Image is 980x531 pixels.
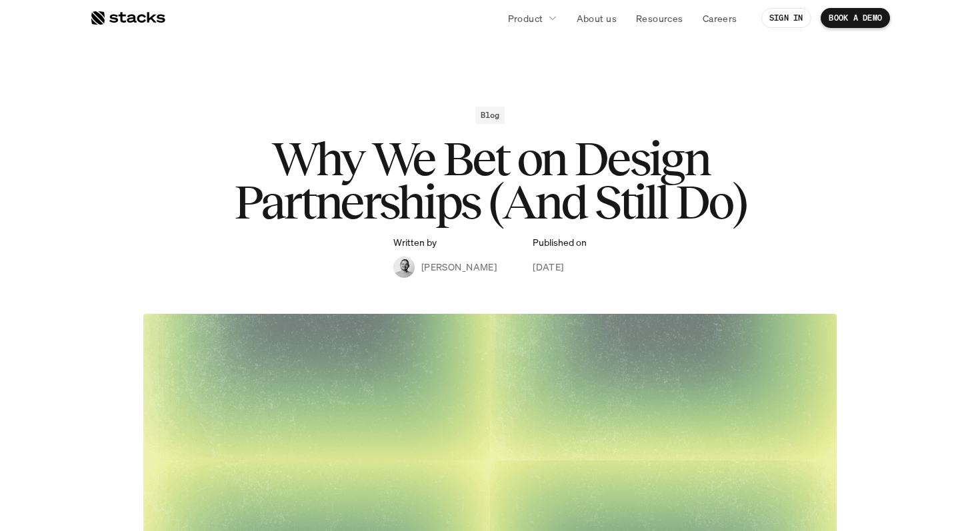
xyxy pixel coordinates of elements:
p: Product [508,11,543,25]
p: Careers [703,11,737,25]
a: Careers [695,6,745,30]
p: Published on [533,237,587,249]
h2: Blog [481,111,500,120]
a: About us [569,6,625,30]
h1: Why We Bet on Design Partnerships (And Still Do) [223,137,757,224]
p: BOOK A DEMO [829,13,882,23]
p: Written by [393,237,437,249]
p: [DATE] [533,260,564,274]
a: SIGN IN [761,8,811,28]
a: Resources [628,6,691,30]
p: [PERSON_NAME] [421,260,497,274]
p: About us [577,11,617,25]
p: Resources [636,11,683,25]
p: SIGN IN [769,13,803,23]
a: BOOK A DEMO [821,8,890,28]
